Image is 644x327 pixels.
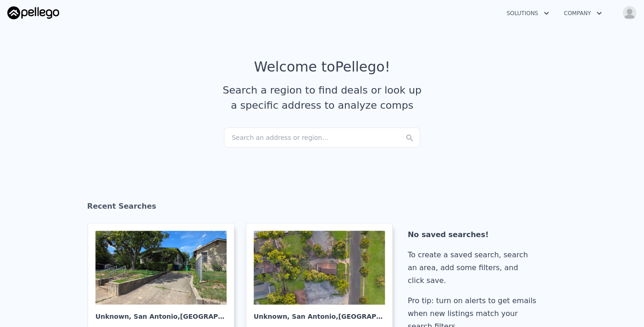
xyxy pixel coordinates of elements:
img: Pellego [7,6,59,19]
div: Search an address or region... [224,127,420,148]
div: Welcome to Pellego ! [254,59,390,75]
div: Unknown , San Antonio [254,305,385,321]
div: No saved searches! [408,228,540,241]
span: , [GEOGRAPHIC_DATA] 78210 [178,313,280,320]
div: Search a region to find deals or look up a specific address to analyze comps [219,83,425,113]
div: Recent Searches [87,194,557,223]
button: Solutions [499,5,556,22]
div: To create a saved search, search an area, add some filters, and click save. [408,249,540,287]
div: Unknown , San Antonio [95,305,227,321]
img: avatar [622,6,637,20]
span: , [GEOGRAPHIC_DATA] 78203 [336,313,438,320]
button: Company [556,5,609,22]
